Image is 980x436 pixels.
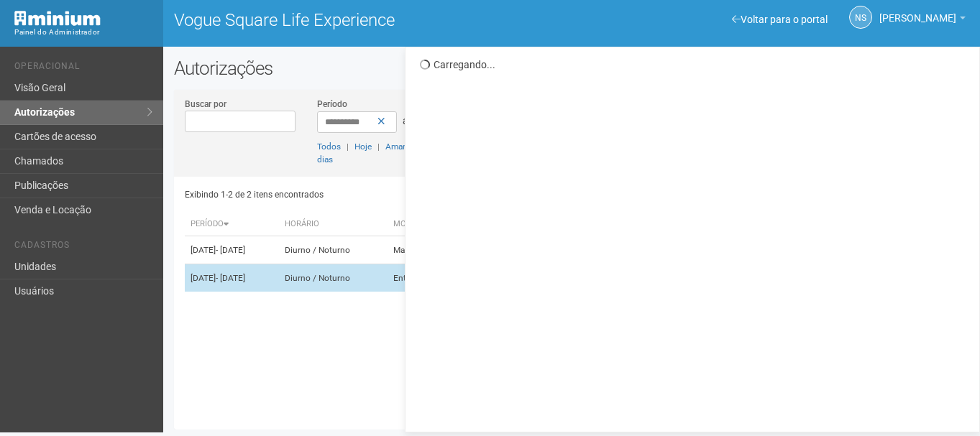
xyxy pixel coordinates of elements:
[185,98,226,111] label: Buscar por
[388,213,471,236] th: Motivo
[849,6,872,29] a: NS
[879,14,966,26] a: [PERSON_NAME]
[279,264,388,292] td: Diurno / Noturno
[174,11,561,29] h1: Vogue Square Life Experience
[185,213,278,236] th: Período
[420,58,968,71] div: Carregando...
[347,142,349,152] span: |
[377,142,380,152] span: |
[279,213,388,236] th: Horário
[317,142,341,152] a: Todos
[216,273,245,283] span: - [DATE]
[385,142,417,152] a: Amanhã
[388,264,471,292] td: Entrega
[185,184,568,205] div: Exibindo 1-2 de 2 itens encontrados
[185,236,278,264] td: [DATE]
[732,14,828,25] a: Voltar para o portal
[354,142,372,152] a: Hoje
[14,26,152,39] div: Painel do Administrador
[14,240,152,255] li: Cadastros
[403,115,408,126] span: a
[14,11,101,26] img: Minium
[174,57,969,79] h2: Autorizações
[279,236,388,264] td: Diurno / Noturno
[388,236,471,264] td: Manutenção
[216,245,245,255] span: - [DATE]
[185,264,278,292] td: [DATE]
[14,61,152,76] li: Operacional
[317,98,347,111] label: Período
